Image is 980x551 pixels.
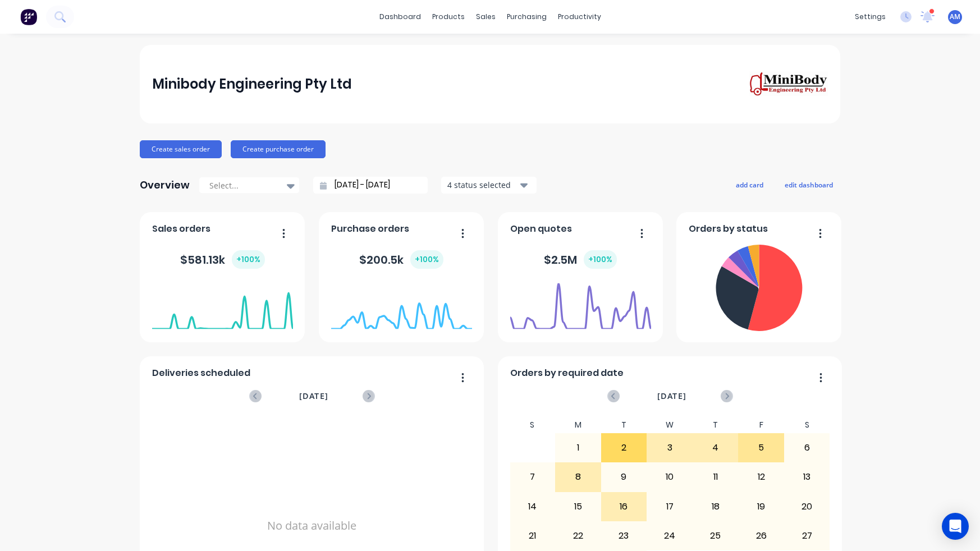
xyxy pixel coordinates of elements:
[647,463,692,491] div: 10
[784,417,830,433] div: S
[785,463,830,491] div: 13
[738,417,784,433] div: F
[152,73,352,95] div: Minibody Engineering Pty Ltd
[942,513,969,540] div: Open Intercom Messenger
[20,8,37,25] img: Factory
[693,522,738,550] div: 25
[501,8,552,25] div: purchasing
[180,250,265,269] div: $ 581.13k
[152,222,210,236] span: Sales orders
[693,434,738,462] div: 4
[950,12,960,22] span: AM
[785,493,830,521] div: 20
[602,522,647,550] div: 23
[739,522,784,550] div: 26
[410,250,443,269] div: + 100 %
[374,8,427,25] a: dashboard
[601,417,647,433] div: T
[510,463,555,491] div: 7
[556,434,601,462] div: 1
[739,493,784,521] div: 19
[331,222,409,236] span: Purchase orders
[232,250,265,269] div: + 100 %
[441,177,537,194] button: 4 status selected
[693,493,738,521] div: 18
[427,8,470,25] div: products
[544,250,617,269] div: $ 2.5M
[647,434,692,462] div: 3
[647,493,692,521] div: 17
[849,8,891,25] div: settings
[556,522,601,550] div: 22
[602,493,647,521] div: 16
[647,522,692,550] div: 24
[510,522,555,550] div: 21
[657,390,686,402] span: [DATE]
[140,174,190,196] div: Overview
[602,463,647,491] div: 9
[556,493,601,521] div: 15
[749,71,828,97] img: Minibody Engineering Pty Ltd
[510,222,572,236] span: Open quotes
[739,434,784,462] div: 5
[602,434,647,462] div: 2
[729,177,771,192] button: add card
[647,417,693,433] div: W
[556,463,601,491] div: 8
[777,177,840,192] button: edit dashboard
[693,417,739,433] div: T
[510,366,624,380] span: Orders by required date
[359,250,443,269] div: $ 200.5k
[693,463,738,491] div: 11
[231,140,326,158] button: Create purchase order
[140,140,222,158] button: Create sales order
[555,417,601,433] div: M
[447,179,518,191] div: 4 status selected
[510,493,555,521] div: 14
[552,8,607,25] div: productivity
[299,390,328,402] span: [DATE]
[584,250,617,269] div: + 100 %
[739,463,784,491] div: 12
[689,222,768,236] span: Orders by status
[510,417,556,433] div: S
[785,434,830,462] div: 6
[785,522,830,550] div: 27
[470,8,501,25] div: sales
